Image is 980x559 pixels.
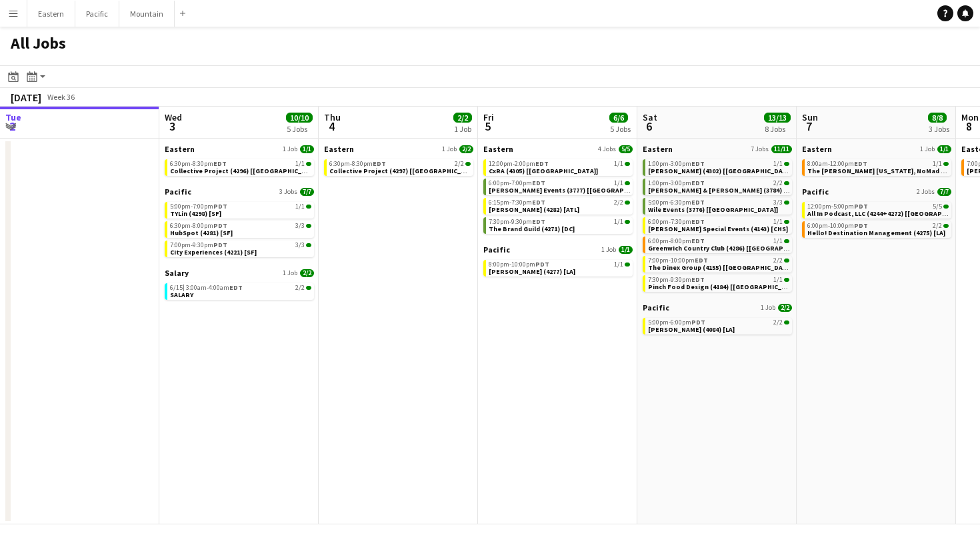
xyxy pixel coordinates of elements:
span: PDT [535,260,549,269]
span: 7:30pm-9:30pm [489,219,545,225]
span: 2/2 [306,286,311,290]
span: 2/2 [614,199,623,206]
a: Salary1 Job2/2 [165,268,314,278]
span: EDT [229,283,243,292]
span: All In Podcast, LLC (4244+4272) [LA] [807,209,977,218]
span: Pacific [643,302,669,312]
div: Eastern1 Job1/18:00am-12:00pmEDT1/1The [PERSON_NAME] [US_STATE], NoMad (4267) [[GEOGRAPHIC_DATA]] [802,144,951,187]
span: EDT [695,256,708,265]
a: Eastern4 Jobs5/5 [483,144,633,154]
div: Pacific3 Jobs7/75:00pm-7:00pmPDT1/1TYLin (4298) [SF]6:30pm-8:00pmPDT3/3HubSpot (4281) [SF]7:00pm-... [165,187,314,268]
span: TYLin (4298) [SF] [170,209,221,218]
span: Sat [643,111,657,123]
span: Tue [5,111,21,123]
a: 6:00pm-7:30pmEDT1/1[PERSON_NAME] Special Events (4143) [CHS] [648,217,789,233]
span: 3/3 [784,201,789,205]
span: 2/2 [295,284,305,291]
span: PDT [213,221,227,230]
button: Mountain [119,1,175,27]
span: The Dinex Group (4155) [NYC] [648,263,795,272]
span: Thu [324,111,341,123]
span: 1/1 [773,277,783,283]
span: Pinch Food Design (4184) [NYC] [648,282,802,291]
span: 2/2 [933,223,942,229]
span: Greenwich Country Club (4286) [NYC] [648,244,818,253]
span: 3/3 [306,243,311,247]
span: 5 [481,119,494,134]
span: Eastern [802,144,832,154]
a: Eastern1 Job2/2 [324,144,473,154]
a: Pacific1 Job2/2 [643,302,792,312]
span: PDT [213,241,227,249]
span: SALARY [170,290,193,299]
span: 10/10 [286,113,313,123]
span: Wile Events (3776) [NYC] [648,205,778,214]
span: EDT [691,179,705,187]
span: 11/11 [771,145,792,153]
a: 6:30pm-8:30pmEDT2/2Collective Project (4297) [[GEOGRAPHIC_DATA]] [329,159,471,175]
span: 2/2 [784,320,789,324]
span: 2 [3,119,21,134]
span: 3 [163,119,182,134]
span: Laura Ye (4084) [LA] [648,325,735,334]
div: Pacific2 Jobs7/712:00pm-5:00pmPDT5/5All In Podcast, LLC (4244+4272) [[GEOGRAPHIC_DATA]]6:00pm-10:... [802,187,951,241]
span: 12:00pm-2:00pm [489,161,549,167]
div: Eastern4 Jobs5/512:00pm-2:00pmEDT1/1CxRA (4305) [[GEOGRAPHIC_DATA]]6:00pm-7:00pmEDT1/1[PERSON_NAM... [483,144,633,245]
span: Eastern [324,144,354,154]
span: PDT [854,202,868,211]
span: 1/1 [300,145,314,153]
span: 7 Jobs [751,145,769,153]
span: Spencer Special Events (4143) [CHS] [648,225,788,233]
span: 1/1 [614,180,623,187]
span: EDT [691,275,705,284]
span: 1:00pm-3:00pm [648,180,705,187]
span: EDT [691,198,705,207]
span: 6:00pm-10:00pm [807,223,868,229]
div: [DATE] [11,91,41,104]
span: 1/1 [614,161,623,167]
div: Eastern1 Job2/26:30pm-8:30pmEDT2/2Collective Project (4297) [[GEOGRAPHIC_DATA]] [324,144,473,179]
span: PDT [691,318,705,326]
span: 5/5 [619,145,633,153]
a: Eastern7 Jobs11/11 [643,144,792,154]
a: 8:00pm-10:00pmPDT1/1[PERSON_NAME] (4277) [LA] [489,260,630,275]
span: 2/2 [300,269,314,277]
span: 1/1 [784,220,789,224]
span: City Experiences (4221) [SF] [170,248,257,257]
div: Pacific1 Job1/18:00pm-10:00pmPDT1/1[PERSON_NAME] (4277) [LA] [483,245,633,279]
span: Dermot Ignite (4302) [NYC] [648,167,795,175]
span: 2/2 [773,180,783,187]
span: 1/1 [614,219,623,225]
span: 1 Job [283,145,297,153]
div: 1 Job [454,124,471,134]
button: Eastern [27,1,75,27]
a: 7:30pm-9:30pmEDT1/1Pinch Food Design (4184) [[GEOGRAPHIC_DATA]] [648,275,789,290]
span: PDT [213,202,227,211]
a: 6:00pm-8:00pmEDT1/1Greenwich Country Club (4286) [[GEOGRAPHIC_DATA]] [648,237,789,252]
span: 7/7 [300,188,314,196]
span: 3/3 [295,242,305,249]
span: 1/1 [625,263,630,267]
span: 1/1 [619,246,633,254]
span: 7:00pm-9:30pm [170,242,227,249]
span: Rachel Behar Events (3777) [NYC] [489,186,659,195]
span: EDT [691,217,705,226]
span: 7:30pm-9:30pm [648,277,705,283]
div: 8 Jobs [765,124,790,134]
span: 6 [641,119,657,134]
span: EDT [854,159,867,168]
span: 1/1 [306,162,311,166]
span: 6:30pm-8:30pm [329,161,386,167]
a: Pacific1 Job1/1 [483,245,633,255]
a: 7:30pm-9:30pmEDT1/1The Brand Guild (4271) [DC] [489,217,630,233]
span: PDT [854,221,868,230]
span: CxRA (4305) [NYC] [489,167,598,175]
span: Tara Guérard Soirée (4282) [ATL] [489,205,579,214]
span: Mon [961,111,979,123]
div: 5 Jobs [610,124,631,134]
span: 1/1 [943,162,949,166]
span: 1 Job [761,304,775,312]
span: 1/1 [306,205,311,209]
span: Salary [165,268,189,278]
span: 7 [800,119,818,134]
